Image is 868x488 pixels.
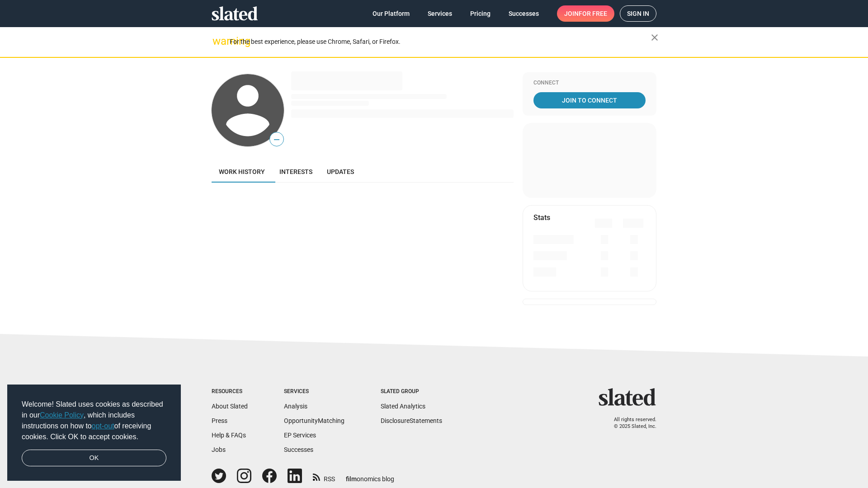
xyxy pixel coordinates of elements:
[212,417,227,424] a: Press
[463,5,498,22] a: Pricing
[620,5,656,22] a: Sign in
[272,161,320,183] a: Interests
[219,168,265,175] span: Work history
[212,432,246,439] a: Help & FAQs
[381,403,425,410] a: Slated Analytics
[92,422,114,430] a: opt-out
[212,446,226,453] a: Jobs
[649,32,660,43] mat-icon: close
[284,388,344,395] div: Services
[420,5,459,22] a: Services
[579,5,607,22] span: for free
[373,5,410,22] span: Our Platform
[284,446,313,453] a: Successes
[346,475,357,483] span: film
[212,388,248,395] div: Resources
[212,36,223,47] mat-icon: warning
[533,213,550,222] mat-card-title: Stats
[7,385,181,481] div: cookieconsent
[533,92,646,108] a: Join To Connect
[604,417,656,430] p: All rights reserved. © 2025 Slated, Inc.
[533,80,646,87] div: Connect
[22,399,166,442] span: Welcome! Slated uses cookies as described in our , which includes instructions on how to of recei...
[381,417,442,424] a: DisclosureStatements
[327,168,354,175] span: Updates
[279,168,312,175] span: Interests
[284,417,344,424] a: OpportunityMatching
[284,403,307,410] a: Analysis
[22,450,166,467] a: dismiss cookie message
[230,36,651,48] div: For the best experience, please use Chrome, Safari, or Firefox.
[212,403,248,410] a: About Slated
[40,411,84,419] a: Cookie Policy
[509,5,539,22] span: Successes
[365,5,417,22] a: Our Platform
[284,432,316,439] a: EP Services
[557,5,614,22] a: Joinfor free
[381,388,442,395] div: Slated Group
[212,161,272,183] a: Work history
[428,5,452,22] span: Services
[627,6,649,21] span: Sign in
[501,5,546,22] a: Successes
[564,5,607,22] span: Join
[535,92,644,108] span: Join To Connect
[270,134,283,145] span: —
[470,5,491,22] span: Pricing
[313,469,335,483] a: RSS
[346,468,394,483] a: filmonomics blog
[320,161,361,183] a: Updates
